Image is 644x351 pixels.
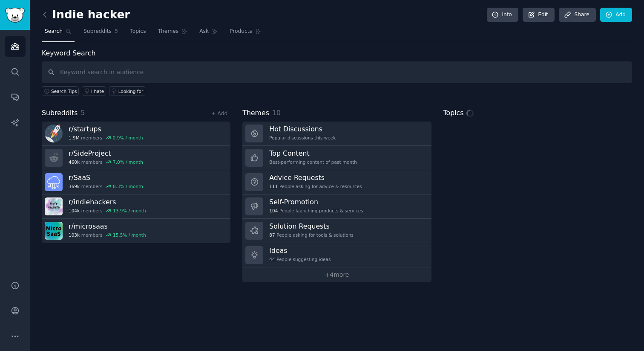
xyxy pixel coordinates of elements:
[42,170,230,194] a: r/SaaS369kmembers8.3% / month
[130,28,146,35] span: Topics
[45,173,63,191] img: SaaS
[118,88,144,94] div: Looking for
[269,149,357,158] h3: Top Content
[69,208,80,214] span: 104k
[242,267,431,282] a: +4more
[269,208,278,214] span: 104
[42,194,230,219] a: r/indiehackers104kmembers13.9% / month
[269,222,354,231] h3: Solution Requests
[269,125,336,133] h3: Hot Discussions
[269,159,357,165] div: Best-performing content of past month
[487,8,518,22] a: Info
[42,108,78,119] span: Subreddits
[42,61,632,83] input: Keyword search in audience
[269,173,362,182] h3: Advice Requests
[45,222,63,240] img: microsaas
[269,246,331,255] h3: Ideas
[109,86,145,96] a: Looking for
[5,8,25,23] img: GummySearch logo
[559,8,595,22] a: Share
[242,219,431,243] a: Solution Requests87People asking for tools & solutions
[113,232,146,238] div: 15.5 % / month
[523,8,555,22] a: Edit
[69,208,146,214] div: members
[69,149,143,158] h3: r/ SideProject
[42,219,230,243] a: r/microsaas103kmembers15.5% / month
[269,256,275,262] span: 44
[269,183,278,189] span: 111
[196,25,221,42] a: Ask
[69,173,143,182] h3: r/ SaaS
[42,122,230,146] a: r/startups1.9Mmembers0.9% / month
[69,135,80,141] span: 1.9M
[83,28,112,35] span: Subreddits
[600,8,632,22] a: Add
[45,125,63,142] img: startups
[242,170,431,194] a: Advice Requests111People asking for advice & resources
[211,110,227,116] a: + Add
[81,109,85,117] span: 5
[113,135,143,141] div: 0.9 % / month
[242,122,431,146] a: Hot DiscussionsPopular discussions this week
[443,108,464,119] span: Topics
[42,86,79,96] button: Search Tips
[42,25,75,42] a: Search
[269,232,354,238] div: People asking for tools & solutions
[242,243,431,267] a: Ideas44People suggesting ideas
[155,25,191,42] a: Themes
[113,183,143,189] div: 8.3 % / month
[113,208,146,214] div: 13.9 % / month
[242,194,431,219] a: Self-Promotion104People launching products & services
[51,88,77,94] span: Search Tips
[158,28,179,35] span: Themes
[269,183,362,189] div: People asking for advice & resources
[42,49,95,57] label: Keyword Search
[69,125,143,133] h3: r/ startups
[69,232,80,238] span: 103k
[269,197,363,206] h3: Self-Promotion
[42,8,130,22] h2: Indie hacker
[69,197,146,206] h3: r/ indiehackers
[69,135,143,141] div: members
[127,25,149,42] a: Topics
[69,183,80,189] span: 369k
[242,108,269,119] span: Themes
[69,159,80,165] span: 460k
[42,146,230,170] a: r/SideProject460kmembers7.0% / month
[269,135,336,141] div: Popular discussions this week
[80,25,121,42] a: Subreddits5
[242,146,431,170] a: Top ContentBest-performing content of past month
[269,208,363,214] div: People launching products & services
[113,159,143,165] div: 7.0 % / month
[269,256,331,262] div: People suggesting ideas
[269,232,275,238] span: 87
[45,197,63,215] img: indiehackers
[45,28,63,35] span: Search
[199,28,209,35] span: Ask
[115,28,118,35] span: 5
[69,183,143,189] div: members
[69,232,146,238] div: members
[227,25,264,42] a: Products
[82,86,106,96] a: I hate
[69,159,143,165] div: members
[230,28,252,35] span: Products
[272,109,281,117] span: 10
[91,88,104,94] div: I hate
[69,222,146,231] h3: r/ microsaas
